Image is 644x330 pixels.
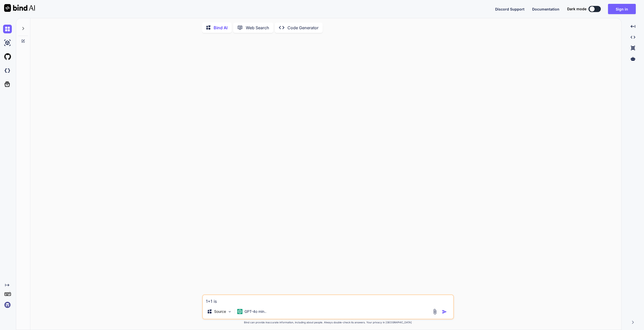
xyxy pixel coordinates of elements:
[495,6,524,12] button: Discord Support
[214,309,226,314] p: Source
[246,25,269,31] p: Web Search
[202,321,454,324] p: Bind can provide inaccurate information, including about people. Always double-check its answers....
[3,52,12,61] img: githubLight
[3,66,12,75] img: darkCloudIdeIcon
[4,4,35,12] img: Bind AI
[3,25,12,33] img: chat
[532,6,559,12] button: Documentation
[244,309,266,314] p: GPT-4o min..
[214,25,228,31] p: Bind AI
[608,4,636,14] button: Sign in
[567,6,586,12] span: Dark mode
[287,25,319,31] p: Code Generator
[237,309,242,314] img: GPT-4o mini
[432,309,438,315] img: attachment
[442,309,447,314] img: icon
[495,7,524,11] span: Discord Support
[3,38,12,47] img: ai-studio
[532,7,559,11] span: Documentation
[3,300,12,309] img: signin
[203,295,453,304] textarea: 1+1 is
[228,309,232,314] img: Pick Models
